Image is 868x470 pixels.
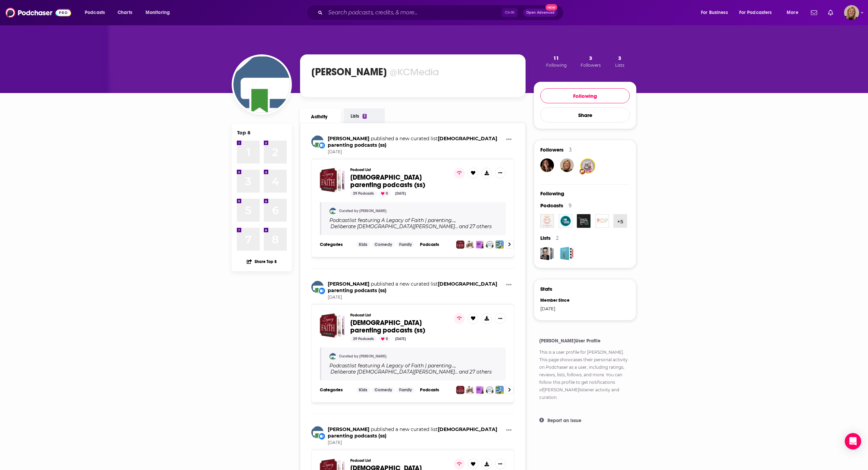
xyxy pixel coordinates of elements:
[350,191,377,197] div: 29 Podcasts
[329,224,458,229] a: Deliberate [DEMOGRAPHIC_DATA][PERSON_NAME]…
[495,458,506,469] button: Show More Button
[237,129,250,136] div: Top 8
[559,214,572,228] img: 10 Minutes with Jesus
[325,7,502,18] input: Search podcasts, credits, & more...
[318,142,326,149] div: New List
[476,386,484,394] img: Mental Health and Christian Parenting Podcast
[546,63,567,68] span: Following
[560,158,574,172] a: Anne Van Solkema
[556,235,559,241] div: 2
[459,369,492,375] p: and 27 others
[540,247,554,260] a: 29 Best Conservative Podcasts
[141,7,179,18] button: open menu
[739,8,772,17] span: For Podcasters
[615,63,624,68] span: Lists
[539,418,631,423] button: Report an issue
[344,108,385,123] a: Lists3
[350,174,448,189] a: [DEMOGRAPHIC_DATA] parenting podcasts (ss)
[313,5,570,21] div: Search podcasts, credits, & more...
[613,54,626,68] button: 3Lists
[456,240,464,249] img: A Legacy of Faith | parenting, marriage, family, homeschool, Christian, Bible
[396,242,415,247] a: Family
[526,11,555,14] span: Open Advanced
[372,387,395,393] a: Comedy
[808,7,820,18] a: Show notifications dropdown
[455,363,456,369] span: ,
[233,56,290,113] img: Karen Campbell
[350,168,448,172] h3: Podcast List
[503,135,514,144] button: Show More Button
[85,8,105,17] span: Podcasts
[540,235,551,241] span: Lists
[420,242,451,247] h3: Podcasts
[560,247,574,260] a: Pop-Culture Christian Podcasts
[577,214,591,228] img: Help Me Teach The Bible
[618,55,621,61] span: 3
[553,55,559,61] span: 11
[825,7,836,18] a: Show notifications dropdown
[595,214,609,228] a: Christian Girls P.O.P.
[320,313,345,338] a: Christian parenting podcasts (ss)
[459,223,492,230] p: and 27 others
[476,240,484,249] img: Mental Health and Christian Parenting Podcast
[350,458,448,463] h3: Podcast List
[540,202,563,209] span: Podcasts
[503,426,514,435] button: Show More Button
[378,191,391,197] div: 0
[311,135,324,148] img: Karen Campbell
[328,149,503,155] span: [DATE]
[581,159,595,173] img: LTSings
[540,146,564,153] span: Followers
[328,281,497,293] a: Christian parenting podcasts (ss)
[844,5,859,20] img: User Profile
[118,8,132,17] span: Charts
[544,54,569,68] button: 11Following
[613,214,627,228] button: +5
[329,363,498,375] div: Podcast list featuring
[569,147,572,153] div: 3
[311,66,387,78] h1: [PERSON_NAME]
[466,386,474,394] img: Deliberate Christian Parenting Podcast
[328,295,503,300] span: [DATE]
[540,298,581,303] div: Member Since
[392,336,409,342] div: [DATE]
[300,108,341,123] a: Activity
[540,190,564,197] div: Following
[787,8,798,17] span: More
[328,135,503,148] h3: published a new curated list
[320,168,345,193] a: Christian parenting podcasts (ss)
[540,158,554,172] img: Rebeccabakeracct
[540,214,554,228] a: Good Christian Fun
[539,338,631,344] h4: [PERSON_NAME] User Profile
[466,240,474,249] img: Deliberate Christian Parenting Podcast
[735,7,782,18] button: open menu
[328,135,369,142] a: Karen Campbell
[329,369,458,375] a: Deliberate [DEMOGRAPHIC_DATA][PERSON_NAME]…
[523,9,558,17] button: Open AdvancedNew
[378,336,391,342] div: 0
[782,7,807,18] button: open menu
[320,387,351,393] h3: Categories
[545,4,558,11] span: New
[844,5,859,20] button: Show profile menu
[330,224,458,229] h4: Deliberate [DEMOGRAPHIC_DATA][PERSON_NAME]…
[350,173,425,189] span: [DEMOGRAPHIC_DATA] parenting podcasts (ss)
[845,433,861,449] div: Open Intercom Messenger
[540,88,630,103] button: Following
[328,135,497,148] a: Christian parenting podcasts (ss)
[495,313,506,324] button: Show More Button
[539,349,631,401] p: This is a user profile for . This page showcases their personal activity on Podchaser as a user, ...
[579,168,586,175] img: User Badge Icon
[396,387,415,393] a: Family
[318,432,326,440] div: New List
